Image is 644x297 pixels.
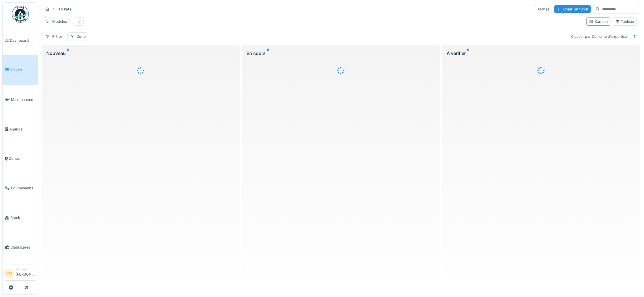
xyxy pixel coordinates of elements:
span: Tickets [10,67,36,73]
li: [PERSON_NAME] [16,267,36,279]
sup: 0 [67,50,69,57]
div: Filtres [43,32,65,41]
div: Tableau [615,19,634,24]
span: Agenda [9,127,36,132]
span: Stock [10,215,36,220]
div: En cours [246,50,435,57]
img: Badge_color-CXgf-gQk.svg [12,6,29,23]
a: Maintenance [3,85,38,114]
div: Créer un ticket [554,5,591,13]
li: CM [5,269,13,278]
a: Équipements [3,174,38,203]
a: CM Manager[PERSON_NAME] [5,267,36,281]
span: Zones [9,156,36,161]
span: Maintenance [11,97,36,102]
div: Manager [16,267,36,271]
strong: Tickets [56,6,74,12]
a: Tickets [3,55,38,85]
a: Agenda [3,114,38,144]
div: À vérifier [447,50,636,57]
span: Dashboard [10,38,36,43]
a: Statistiques [3,232,38,262]
span: Équipements [11,185,36,191]
sup: 0 [267,50,269,57]
a: Zones [3,144,38,174]
a: Stock [3,203,38,232]
div: Modèles [43,17,69,26]
sup: 0 [467,50,470,57]
a: Dashboard [3,26,38,55]
span: Statistiques [10,245,36,250]
div: Kanban [589,19,608,24]
div: Tâches [535,5,552,13]
div: Zone [77,34,86,39]
div: Classer par Domaine d'expertise [569,32,629,41]
div: Nouveau [46,50,235,57]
